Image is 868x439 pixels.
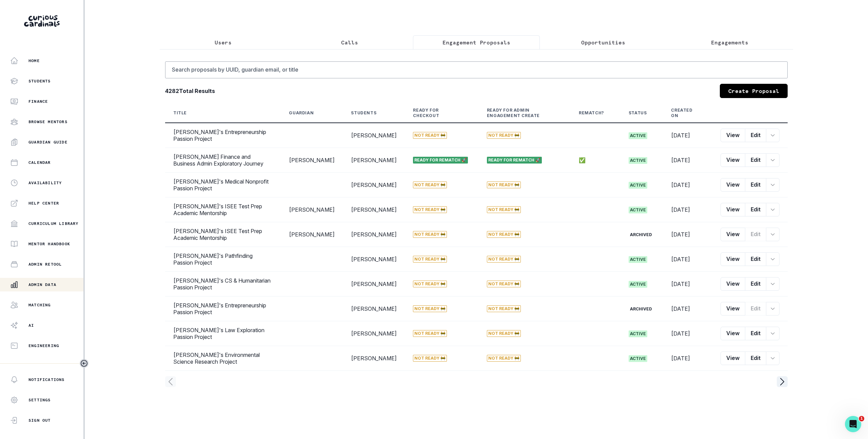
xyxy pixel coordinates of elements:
[663,197,712,222] td: [DATE]
[28,180,62,186] p: Availability
[629,231,653,238] span: archived
[28,241,70,247] p: Mentor Handbook
[721,277,745,291] button: View
[28,282,56,287] p: Admin Data
[721,228,745,241] button: View
[629,207,647,213] span: active
[28,262,62,267] p: Admin Retool
[413,281,447,287] span: Not Ready 🚧
[663,346,712,371] td: [DATE]
[579,110,604,116] div: Rematch?
[487,355,521,362] span: Not Ready 🚧
[343,123,405,148] td: [PERSON_NAME]
[28,377,65,382] p: Notifications
[777,376,788,387] svg: page right
[487,231,521,238] span: Not Ready 🚧
[766,228,780,241] button: row menu
[745,327,766,340] button: Edit
[629,306,653,312] span: archived
[629,182,647,189] span: active
[413,182,447,188] span: Not Ready 🚧
[629,256,647,263] span: active
[745,203,766,216] button: Edit
[165,173,281,197] td: [PERSON_NAME]'s Medical Nonprofit Passion Project
[343,346,405,371] td: [PERSON_NAME]
[343,297,405,321] td: [PERSON_NAME]
[165,272,281,297] td: [PERSON_NAME]'s CS & Humanitarian Passion Project
[721,252,745,266] button: View
[28,139,67,145] p: Guardian Guide
[663,272,712,297] td: [DATE]
[487,305,521,312] span: Not Ready 🚧
[343,247,405,272] td: [PERSON_NAME]
[413,305,447,312] span: Not Ready 🚧
[343,321,405,346] td: [PERSON_NAME]
[671,108,696,118] div: Created On
[581,38,625,46] p: Opportunities
[721,129,745,142] button: View
[281,197,343,222] td: [PERSON_NAME]
[442,38,510,46] p: Engagement Proposals
[341,38,358,46] p: Calls
[487,281,521,287] span: Not Ready 🚧
[721,203,745,216] button: View
[413,231,447,238] span: Not Ready 🚧
[629,132,647,139] span: active
[28,343,59,348] p: Engineering
[845,416,861,432] iframe: Intercom live chat
[745,178,766,192] button: Edit
[24,15,60,27] img: Curious Cardinals Logo
[745,277,766,291] button: Edit
[766,327,780,340] button: row menu
[745,302,766,316] button: Edit
[487,108,554,118] div: Ready for Admin Engagement Create
[173,110,187,116] div: Title
[165,197,281,222] td: [PERSON_NAME]'s ISEE Test Prep Academic Mentorship
[766,129,780,142] button: row menu
[663,123,712,148] td: [DATE]
[487,330,521,337] span: Not Ready 🚧
[28,160,51,165] p: Calendar
[579,157,612,164] p: ✅
[343,173,405,197] td: [PERSON_NAME]
[413,330,447,337] span: Not Ready 🚧
[766,153,780,167] button: row menu
[721,178,745,192] button: View
[413,157,468,164] span: Ready for Rematch 🚀
[629,330,647,337] span: active
[28,58,40,63] p: Home
[80,359,88,368] button: Toggle sidebar
[28,78,51,84] p: Students
[413,355,447,362] span: Not Ready 🚧
[165,297,281,321] td: [PERSON_NAME]'s Entrepreneurship Passion Project
[343,272,405,297] td: [PERSON_NAME]
[281,222,343,247] td: [PERSON_NAME]
[745,351,766,365] button: Edit
[629,157,647,164] span: active
[28,302,51,308] p: Matching
[859,416,864,421] span: 1
[289,110,314,116] div: Guardian
[629,281,647,288] span: active
[745,228,766,241] button: Edit
[28,99,48,104] p: Finance
[663,173,712,197] td: [DATE]
[721,351,745,365] button: View
[165,376,176,387] svg: page left
[28,418,51,423] p: Sign Out
[487,256,521,263] span: Not Ready 🚧
[487,182,521,188] span: Not Ready 🚧
[343,148,405,173] td: [PERSON_NAME]
[663,222,712,247] td: [DATE]
[487,206,521,213] span: Not Ready 🚧
[413,132,447,139] span: Not Ready 🚧
[711,38,748,46] p: Engagements
[165,222,281,247] td: [PERSON_NAME]'s ISEE Test Prep Academic Mentorship
[165,148,281,173] td: [PERSON_NAME] Finance and Business Admin Exploratory Journey
[629,355,647,362] span: active
[745,153,766,167] button: Edit
[413,108,462,118] div: Ready for Checkout
[663,321,712,346] td: [DATE]
[351,110,376,116] div: Students
[28,221,79,226] p: Curriculum Library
